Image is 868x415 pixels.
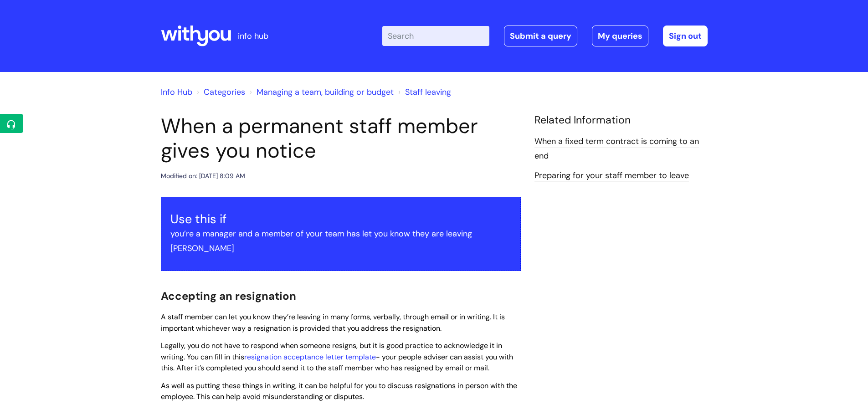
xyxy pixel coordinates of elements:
h3: Use this if [170,212,511,226]
a: My queries [592,26,648,46]
span: As well as putting these things in writing, it can be helpful for you to discuss resignations in ... [161,381,517,402]
a: Staff leaving [405,87,451,97]
input: Search [382,26,489,46]
a: Sign out [663,26,708,46]
a: Preparing for your staff member to leave [534,170,689,182]
div: Modified on: [DATE] 8:09 AM [161,170,245,182]
p: info hub [238,29,268,43]
li: Managing a team, building or budget [247,85,394,99]
li: Solution home [195,85,245,99]
span: Legally, you do not have to respond when someone resigns, but it is good practice to acknowledge ... [161,341,513,373]
p: you’re a manager and a member of your team has let you know they are leaving [PERSON_NAME] [170,226,511,256]
a: Managing a team, building or budget [257,87,394,97]
div: | - [382,26,708,46]
a: Submit a query [504,26,577,46]
a: Categories [204,87,245,97]
a: Info Hub [161,87,192,97]
span: A staff member can let you know they’re leaving in many forms, verbally, through email or in writ... [161,312,505,333]
li: Staff leaving [396,85,451,99]
a: resignation acceptance letter template [244,352,376,362]
a: When a fixed term contract is coming to an end [534,136,699,162]
span: Accepting an resignation [161,289,296,303]
h1: When a permanent staff member gives you notice [161,114,521,163]
h4: Related Information [534,114,708,127]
